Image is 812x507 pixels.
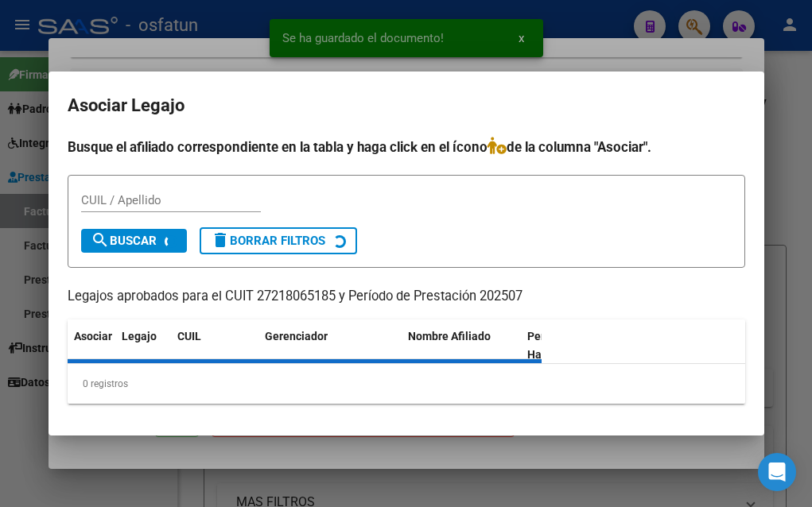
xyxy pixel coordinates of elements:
[68,91,745,121] h2: Asociar Legajo
[91,230,110,250] mat-icon: search
[81,229,187,253] button: Buscar
[521,319,628,372] datatable-header-cell: Periodo Habilitado
[115,319,171,372] datatable-header-cell: Legajo
[74,330,112,343] span: Asociar
[68,319,115,372] datatable-header-cell: Asociar
[68,287,745,307] p: Legajos aprobados para el CUIT 27218065185 y Período de Prestación 202507
[402,319,521,372] datatable-header-cell: Nombre Afiliado
[171,319,258,372] datatable-header-cell: CUIL
[68,137,745,157] h4: Busque el afiliado correspondiente en la tabla y haga click en el ícono de la columna "Asociar".
[265,330,328,343] span: Gerenciador
[527,330,581,361] span: Periodo Habilitado
[758,453,796,491] div: Open Intercom Messenger
[177,330,201,343] span: CUIL
[68,364,745,404] div: 0 registros
[408,330,491,343] span: Nombre Afiliado
[122,330,157,343] span: Legajo
[91,234,157,248] span: Buscar
[200,227,357,254] button: Borrar Filtros
[211,234,325,248] span: Borrar Filtros
[211,230,230,250] mat-icon: delete
[258,319,402,372] datatable-header-cell: Gerenciador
